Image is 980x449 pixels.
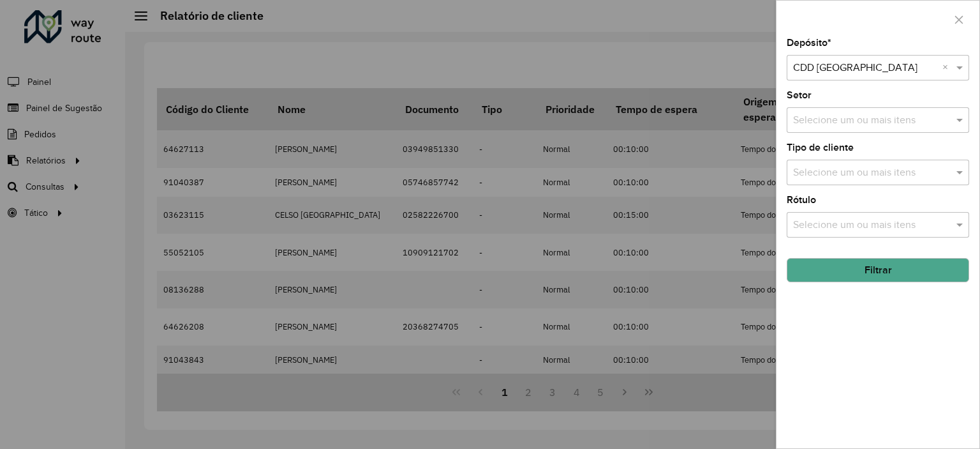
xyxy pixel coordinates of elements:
span: Clear all [942,60,953,75]
label: Tipo de cliente [787,140,854,155]
button: Filtrar [787,258,969,282]
label: Depósito [787,35,831,50]
label: Setor [787,88,812,103]
label: Rótulo [787,192,816,208]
